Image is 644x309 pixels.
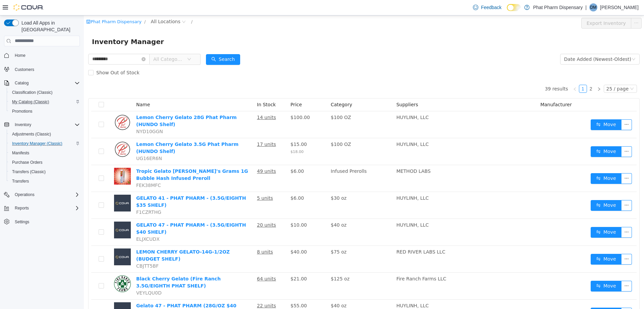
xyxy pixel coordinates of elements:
button: icon: ellipsis [537,211,548,222]
span: Reports [12,204,80,212]
img: GELATO 47 - PHAT PHARM - (3.5G/EIGHTH $40 SHELF) placeholder [30,206,47,223]
td: $100 OZ [244,96,310,123]
i: icon: shop [2,4,7,8]
span: HUYLINH, LLC [313,126,345,131]
button: icon: swapMove [507,131,538,142]
button: icon: swapMove [507,265,538,276]
span: $6.00 [207,153,220,158]
a: 2 [503,70,511,77]
span: All Locations [67,2,96,10]
u: 64 units [173,261,192,266]
a: Home [12,51,28,60]
span: Operations [15,192,35,197]
span: Fire Ranch Farms LLC [313,261,363,266]
a: Classification (Classic) [9,88,55,96]
span: My Catalog (Classic) [12,99,49,105]
span: Inventory Manager (Classic) [12,141,62,146]
span: Reports [15,205,29,211]
u: 14 units [173,99,192,105]
a: My Catalog (Classic) [9,98,52,106]
span: Catalog [15,80,29,86]
a: Settings [12,218,32,226]
button: Reports [1,203,83,213]
i: icon: down [103,42,107,46]
a: Purchase Orders [9,158,45,166]
i: icon: left [489,72,493,76]
u: 8 units [173,234,189,239]
a: Promotions [9,107,35,115]
img: Lemon Cherry Gelato 28G Phat Pharm (HUNDO Shelf) hero shot [30,99,47,115]
u: 5 units [173,180,189,185]
img: Cova [13,4,44,11]
button: Home [1,50,83,60]
span: $15.00 [207,126,223,131]
span: Transfers [12,179,29,184]
span: Adjustments (Classic) [12,131,51,137]
input: Dark Mode [507,4,521,11]
nav: Complex example [4,48,80,244]
span: Price [207,86,218,92]
span: Inventory [12,121,80,129]
img: LEMON CHERRY GELATO-14G-1/2OZ (BUDGET SHELF) placeholder [30,233,47,250]
button: icon: swapMove [507,158,538,168]
span: / [107,4,109,9]
p: [PERSON_NAME] [600,3,639,11]
button: icon: searchSearch [122,39,156,49]
span: $55.00 [207,287,223,293]
span: Settings [15,219,29,225]
u: 17 units [173,126,192,131]
button: icon: ellipsis [537,158,548,168]
li: 39 results [461,69,484,77]
span: RED RIVER LABS LLC [313,234,362,239]
span: Name [52,86,66,92]
span: $21.00 [207,261,223,266]
span: Catalog [12,79,80,87]
p: | [585,3,587,11]
span: $10.00 [207,207,223,212]
span: Inventory Manager [8,21,84,32]
span: Inventory [15,122,31,127]
a: Inventory Manager (Classic) [9,140,65,148]
div: 25 / page [523,70,545,77]
span: Manifests [9,149,80,157]
button: Operations [1,190,83,199]
td: $30 oz [244,177,310,203]
button: icon: swapMove [507,104,538,115]
td: $125 oz [244,257,310,284]
button: Operations [12,191,37,199]
a: Transfers [9,177,32,185]
span: METHOD LABS [313,153,347,158]
button: icon: swapMove [507,292,538,303]
a: Black Cherry Gelato (Fire Ranch 3.5G/EIGHTH PHAT SHELF) [52,261,137,273]
td: $75 oz [244,230,310,257]
u: 49 units [173,153,192,158]
li: Next Page [511,69,519,77]
span: Adjustments (Classic) [9,130,80,138]
button: Manifests [7,148,83,158]
button: icon: ellipsis [537,238,548,249]
a: Lemon Cherry Gelato 3.5G Phat Pharm (HUNDO Shelf) [52,126,155,139]
button: icon: ellipsis [537,185,548,195]
span: Home [12,51,80,60]
li: 1 [495,69,503,77]
span: FEK38MFC [52,167,77,172]
button: Catalog [1,78,83,88]
button: icon: ellipsis [537,265,548,276]
span: ELJXCUDX [52,221,76,226]
span: Promotions [9,107,80,115]
button: Purchase Orders [7,158,83,167]
button: Adjustments (Classic) [7,129,83,139]
span: F1CZRTHG [52,194,77,199]
span: NYD10GGN [52,113,79,119]
button: Export Inventory [497,2,547,13]
a: Manifests [9,149,32,157]
span: Category [247,86,268,92]
span: $40.00 [207,234,223,239]
td: $40 oz [244,203,310,230]
button: icon: ellipsis [537,104,548,115]
span: In Stock [173,86,192,92]
td: Infused Prerolls [244,150,310,177]
td: $100 OZ [244,123,310,150]
img: Lemon Cherry Gelato 3.5G Phat Pharm (HUNDO Shelf) hero shot [30,125,47,142]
